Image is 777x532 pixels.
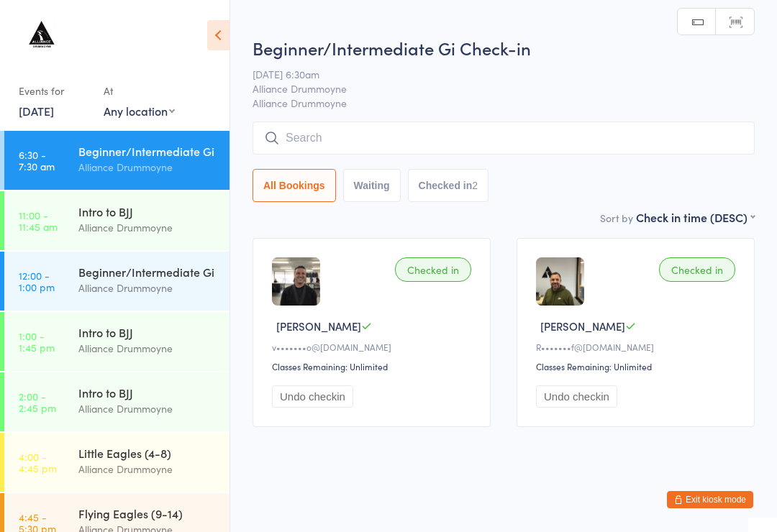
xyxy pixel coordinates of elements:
[19,270,55,293] time: 12:00 - 1:00 pm
[253,169,336,202] button: All Bookings
[272,360,476,372] div: Classes Remaining: Unlimited
[4,312,230,371] a: 1:00 -1:45 pmIntro to BJJAlliance Drummoyne
[253,96,755,110] span: Alliance Drummoyne
[272,341,476,353] div: v•••••••o@[DOMAIN_NAME]
[78,400,217,417] div: Alliance Drummoyne
[253,67,732,81] span: [DATE] 6:30am
[253,121,755,155] input: Search
[4,191,230,250] a: 11:00 -11:45 amIntro to BJJAlliance Drummoyne
[395,257,471,282] div: Checked in
[78,445,217,461] div: Little Eagles (4-8)
[19,209,58,232] time: 11:00 - 11:45 am
[272,385,353,408] button: Undo checkin
[78,219,217,236] div: Alliance Drummoyne
[78,505,217,521] div: Flying Eagles (9-14)
[78,324,217,340] div: Intro to BJJ
[19,451,57,474] time: 4:00 - 4:45 pm
[636,209,755,225] div: Check in time (DESC)
[536,257,584,306] img: image1672988359.png
[19,79,89,103] div: Events for
[78,280,217,296] div: Alliance Drummoyne
[536,385,617,408] button: Undo checkin
[276,318,361,334] span: [PERSON_NAME]
[408,169,489,202] button: Checked in2
[253,36,755,60] h2: Beginner/Intermediate Gi Check-in
[19,103,54,119] a: [DATE]
[253,81,732,96] span: Alliance Drummoyne
[343,169,401,202] button: Waiting
[659,257,735,282] div: Checked in
[104,103,175,119] div: Any location
[78,264,217,280] div: Beginner/Intermediate Gi
[78,143,217,159] div: Beginner/Intermediate Gi
[4,131,230,190] a: 6:30 -7:30 amBeginner/Intermediate GiAlliance Drummoyne
[19,390,56,413] time: 2:00 - 2:45 pm
[472,180,478,191] div: 2
[4,372,230,431] a: 2:00 -2:45 pmIntro to BJJAlliance Drummoyne
[78,159,217,175] div: Alliance Drummoyne
[540,318,625,334] span: [PERSON_NAME]
[600,211,633,225] label: Sort by
[4,433,230,492] a: 4:00 -4:45 pmLittle Eagles (4-8)Alliance Drummoyne
[19,149,55,172] time: 6:30 - 7:30 am
[104,79,175,103] div: At
[536,341,740,353] div: R•••••••f@[DOMAIN_NAME]
[14,11,68,65] img: Alliance Drummoyne
[78,461,217,477] div: Alliance Drummoyne
[536,360,740,372] div: Classes Remaining: Unlimited
[667,491,753,508] button: Exit kiosk mode
[78,203,217,219] div: Intro to BJJ
[78,385,217,400] div: Intro to BJJ
[78,340,217,357] div: Alliance Drummoyne
[19,330,55,353] time: 1:00 - 1:45 pm
[4,252,230,311] a: 12:00 -1:00 pmBeginner/Intermediate GiAlliance Drummoyne
[272,257,320,306] img: image1707288326.png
